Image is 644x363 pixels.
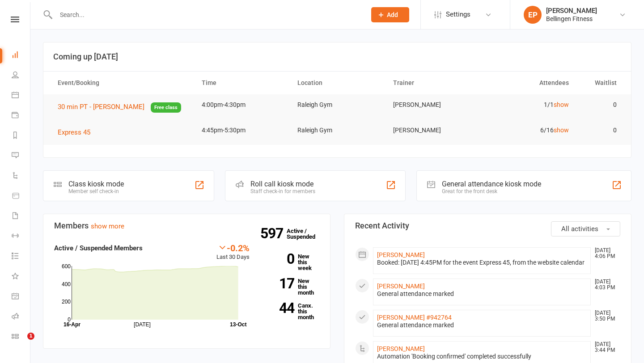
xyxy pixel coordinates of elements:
[263,277,294,290] strong: 17
[590,279,620,291] time: [DATE] 4:03 PM
[377,353,587,360] div: Automation 'Booking confirmed' completed successfully
[263,301,294,315] strong: 44
[551,221,620,236] button: All activities
[12,186,30,207] a: Product Sales
[577,120,625,141] td: 0
[50,72,194,94] th: Event/Booking
[12,46,30,66] a: Dashboard
[68,180,124,188] div: Class kiosk mode
[385,94,481,115] td: [PERSON_NAME]
[355,221,620,230] h3: Recent Activity
[58,128,90,136] span: Express 45
[194,72,289,94] th: Time
[577,72,625,94] th: Waitlist
[12,86,30,106] a: Calendar
[377,321,587,329] div: General attendance marked
[385,72,481,94] th: Trainer
[194,120,289,141] td: 4:45pm-5:30pm
[377,251,425,258] a: [PERSON_NAME]
[524,6,542,24] div: EP
[12,287,30,307] a: General attendance kiosk mode
[377,283,425,290] a: [PERSON_NAME]
[546,15,597,23] div: Bellingen Fitness
[12,307,30,327] a: Roll call kiosk mode
[216,243,250,262] div: Last 30 Days
[53,52,621,61] h3: Coming up [DATE]
[377,345,425,352] a: [PERSON_NAME]
[590,310,620,322] time: [DATE] 3:50 PM
[12,267,30,287] a: What's New
[442,180,541,188] div: General attendance kiosk mode
[12,327,30,347] a: Class kiosk mode
[590,248,620,259] time: [DATE] 4:06 PM
[446,4,470,25] span: Settings
[442,188,541,194] div: Great for the front desk
[263,252,294,266] strong: 0
[194,94,289,115] td: 4:00pm-4:30pm
[590,342,620,353] time: [DATE] 3:44 PM
[12,66,30,86] a: People
[263,253,319,271] a: 0New this week
[554,101,569,108] a: show
[385,120,481,141] td: [PERSON_NAME]
[260,227,287,240] strong: 597
[377,290,587,298] div: General attendance marked
[481,94,576,115] td: 1/1
[250,180,315,188] div: Roll call kiosk mode
[289,72,385,94] th: Location
[250,188,315,194] div: Staff check-in for members
[54,221,319,230] h3: Members
[68,188,124,194] div: Member self check-in
[27,333,34,340] span: 1
[481,72,576,94] th: Attendees
[263,303,319,320] a: 44Canx. this month
[561,225,598,233] span: All activities
[371,7,409,22] button: Add
[289,120,385,141] td: Raleigh Gym
[577,94,625,115] td: 0
[54,244,143,252] strong: Active / Suspended Members
[9,333,30,354] iframe: Intercom live chat
[554,127,569,134] a: show
[58,103,144,111] span: 30 min PT - [PERSON_NAME]
[481,120,576,141] td: 6/16
[377,259,587,266] div: Booked: [DATE] 4:45PM for the event Express 45, from the website calendar
[387,11,398,18] span: Add
[12,106,30,126] a: Payments
[289,94,385,115] td: Raleigh Gym
[263,278,319,295] a: 17New this month
[58,101,181,113] button: 30 min PT - [PERSON_NAME]Free class
[287,221,326,246] a: 597Active / Suspended
[58,127,97,138] button: Express 45
[91,222,124,230] a: show more
[151,102,181,113] span: Free class
[216,243,250,253] div: -0.2%
[377,314,452,321] a: [PERSON_NAME] #942764
[546,7,597,15] div: [PERSON_NAME]
[12,126,30,146] a: Reports
[53,8,360,21] input: Search...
